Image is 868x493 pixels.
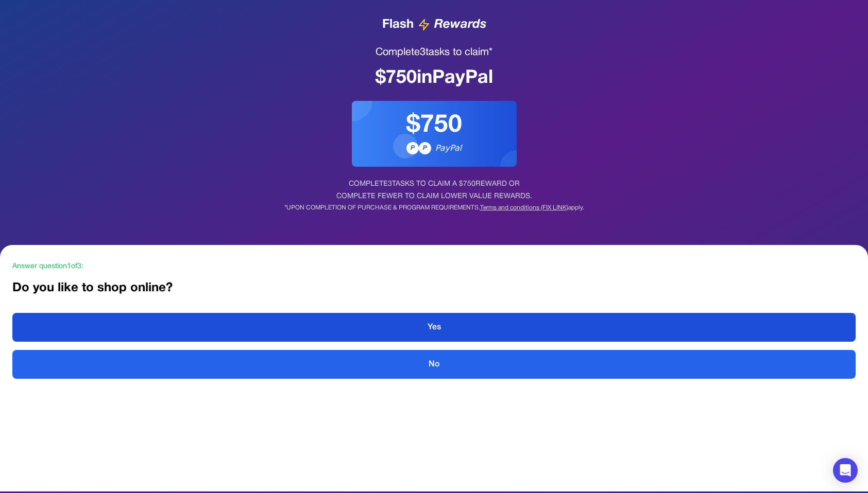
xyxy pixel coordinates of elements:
[364,113,504,138] div: $750
[12,313,856,342] button: Yes
[382,16,414,33] span: Flash
[12,261,856,272] div: Answer question 1 of 3 :
[12,191,856,202] div: COMPLETE FEWER TO CLAIM LOWER VALUE REWARDS.
[434,16,486,33] span: Rewards
[411,144,415,152] span: P
[12,179,856,189] div: COMPLETE 3 TASKS TO CLAIM A $ 750 REWARD OR
[12,204,856,212] div: *UPON COMPLETION OF PURCHASE & PROGRAM REQUIREMENTS. apply.
[12,350,856,379] button: No
[12,45,856,60] h1: Complete 3 tasks to claim*
[12,280,856,296] h2: Do you like to shop online?
[435,142,462,154] span: PayPal
[423,144,427,152] span: P
[833,458,858,483] div: Open Intercom Messenger
[480,205,568,210] a: Terms and conditions (FIX LINK)
[12,68,856,89] div: $ 750 in PayPal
